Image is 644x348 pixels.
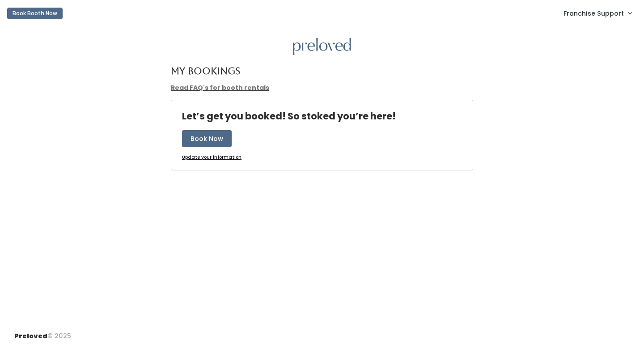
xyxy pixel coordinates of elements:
span: Preloved [14,331,47,340]
u: Update your information [182,154,241,161]
div: © 2025 [14,324,71,341]
img: preloved logo [293,38,351,55]
button: Book Booth Now [7,8,63,19]
button: Book Now [182,130,232,147]
a: Read FAQ's for booth rentals [171,83,269,92]
span: Franchise Support [563,8,624,18]
a: Update your information [182,154,241,161]
a: Franchise Support [555,4,640,23]
h4: Let’s get you booked! So stoked you’re here! [182,111,396,121]
a: Book Booth Now [7,4,63,23]
h4: My Bookings [171,66,240,76]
